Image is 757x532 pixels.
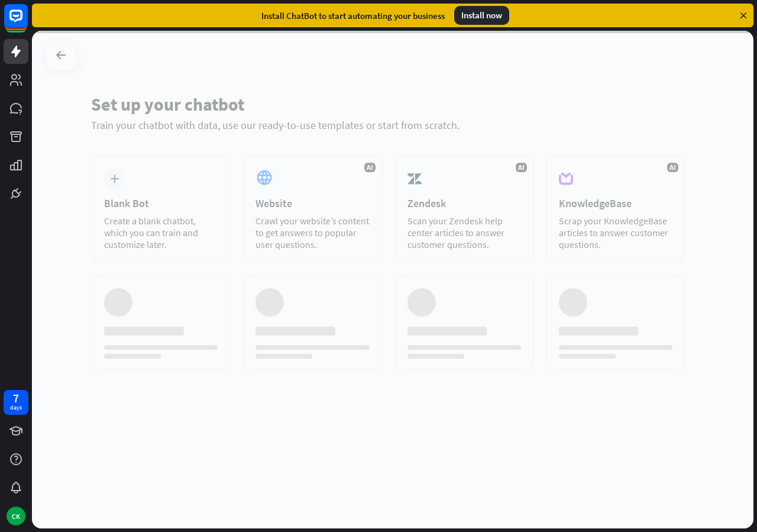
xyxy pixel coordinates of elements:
div: days [10,404,22,412]
div: Install now [454,6,509,25]
div: Install ChatBot to start automating your business [261,10,445,21]
a: 7 days [4,390,28,415]
div: 7 [13,393,19,404]
div: CK [7,507,25,525]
